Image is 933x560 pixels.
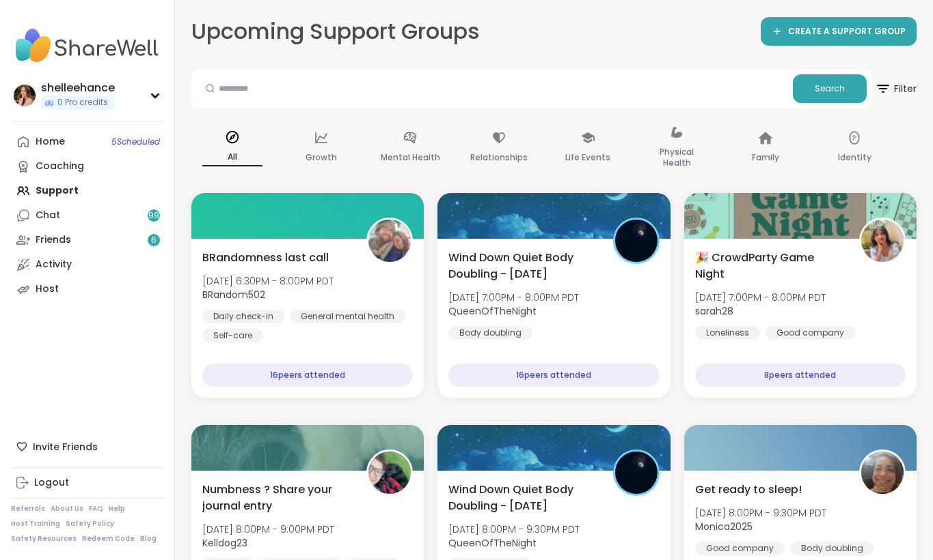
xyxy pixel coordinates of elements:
[647,144,707,171] p: Physical Health
[766,326,855,340] div: Good company
[14,85,36,106] img: shelleehance
[381,149,440,166] p: Mental Health
[448,250,597,282] span: Wind Down Quiet Body Doubling - [DATE]
[790,542,874,555] div: Body doubling
[448,482,597,514] span: Wind Down Quiet Body Doubling - [DATE]
[695,482,802,498] span: Get ready to sleep!
[151,235,157,246] span: 6
[36,233,71,247] div: Friends
[861,220,904,262] img: sarah28
[761,17,917,46] a: CREATE A SUPPORT GROUP
[148,210,159,222] span: 99
[290,310,405,323] div: General mental health
[615,220,658,262] img: QueenOfTheNight
[815,83,845,95] span: Search
[695,506,826,520] span: [DATE] 8:00PM - 9:30PM PDT
[202,364,413,387] div: 16 peers attended
[695,291,826,304] span: [DATE] 7:00PM - 8:00PM PDT
[448,326,532,340] div: Body doubling
[306,149,337,166] p: Growth
[11,130,163,154] a: Home5Scheduled
[695,542,785,555] div: Good company
[57,97,108,108] span: 0 Pro credits
[861,452,904,494] img: Monica2025
[202,522,334,536] span: [DATE] 8:00PM - 9:00PM PDT
[202,482,351,514] span: Numbness ? Share your journal entry
[448,522,580,536] span: [DATE] 8:00PM - 9:30PM PDT
[191,16,480,47] h2: Upcoming Support Groups
[448,536,537,550] b: QueenOfTheNight
[11,277,163,301] a: Host
[111,136,160,147] span: 5 Scheduled
[41,80,115,95] div: shelleehance
[695,250,844,282] span: 🎉 CrowdParty Game Night
[875,69,917,108] button: Filter
[788,26,906,38] span: CREATE A SUPPORT GROUP
[695,364,906,387] div: 8 peers attended
[202,274,334,288] span: [DATE] 6:30PM - 8:00PM PDT
[66,519,114,529] a: Safety Policy
[695,520,753,533] b: Monica2025
[752,149,779,166] p: Family
[202,288,265,301] b: BRandom502
[793,74,867,103] button: Search
[11,228,163,252] a: Friends6
[202,250,329,266] span: BRandomness last call
[565,149,610,166] p: Life Events
[11,519,60,529] a: Host Training
[36,282,59,296] div: Host
[11,471,163,495] a: Logout
[11,504,45,514] a: Referrals
[36,209,60,222] div: Chat
[11,203,163,228] a: Chat99
[36,258,72,271] div: Activity
[202,329,263,342] div: Self-care
[838,149,871,166] p: Identity
[11,22,163,70] img: ShareWell Nav Logo
[368,220,411,262] img: BRandom502
[51,504,83,514] a: About Us
[448,304,537,318] b: QueenOfTheNight
[36,135,65,149] div: Home
[875,72,917,105] span: Filter
[11,154,163,179] a: Coaching
[109,504,125,514] a: Help
[470,149,528,166] p: Relationships
[36,160,84,173] div: Coaching
[202,149,262,166] p: All
[140,534,157,544] a: Blog
[448,364,659,387] div: 16 peers attended
[615,452,658,494] img: QueenOfTheNight
[202,536,247,550] b: Kelldog23
[695,326,760,340] div: Loneliness
[11,434,163,459] div: Invite Friends
[89,504,103,514] a: FAQ
[11,534,77,544] a: Safety Resources
[448,291,579,304] span: [DATE] 7:00PM - 8:00PM PDT
[34,476,69,490] div: Logout
[82,534,135,544] a: Redeem Code
[695,304,733,318] b: sarah28
[11,252,163,277] a: Activity
[368,452,411,494] img: Kelldog23
[202,310,284,323] div: Daily check-in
